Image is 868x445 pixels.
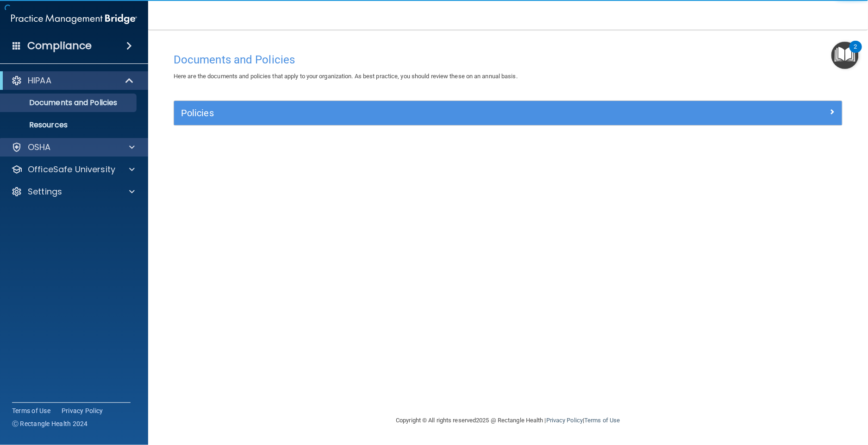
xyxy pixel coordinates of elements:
a: Terms of Use [584,417,620,424]
a: Policies [181,106,835,120]
p: Resources [6,120,132,130]
a: Settings [11,186,135,197]
span: Ⓒ Rectangle Health 2024 [12,419,88,428]
span: Here are the documents and policies that apply to your organization. As best practice, you should... [174,73,518,80]
p: OfficeSafe University [28,164,115,175]
a: OSHA [11,142,135,153]
p: Settings [28,186,62,197]
h4: Compliance [27,39,92,52]
p: Documents and Policies [6,98,132,107]
h4: Documents and Policies [174,54,843,66]
a: Privacy Policy [546,417,583,424]
div: 2 [854,47,857,59]
a: Terms of Use [12,406,50,415]
div: Copyright © All rights reserved 2025 @ Rectangle Health | | [339,406,677,435]
p: HIPAA [28,75,51,86]
h5: Policies [181,108,668,118]
button: Open Resource Center, 2 new notifications [831,42,859,69]
img: PMB logo [11,10,137,28]
a: OfficeSafe University [11,164,135,175]
p: OSHA [28,142,51,153]
a: HIPAA [11,75,134,86]
a: Privacy Policy [62,406,103,415]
